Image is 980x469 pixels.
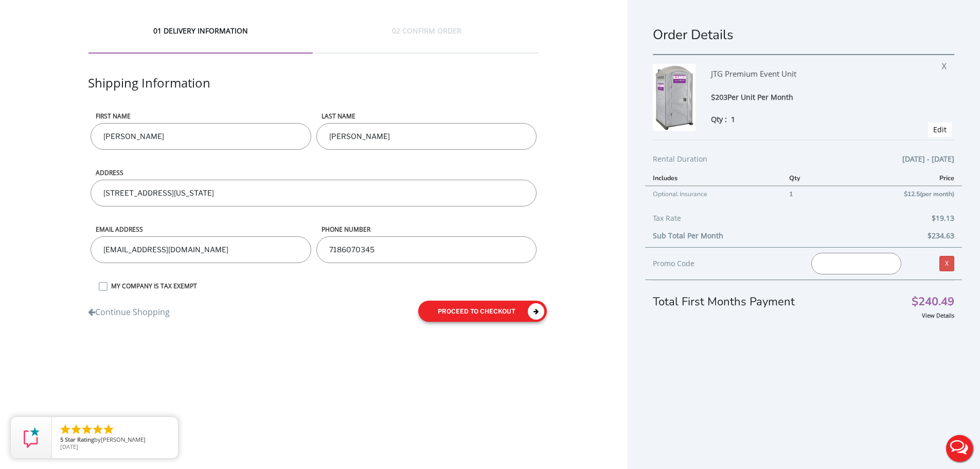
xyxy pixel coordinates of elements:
li:  [81,423,93,436]
label: LAST NAME [316,112,537,120]
li:  [70,423,82,436]
div: Qty : [711,114,913,125]
li:  [102,423,115,436]
div: JTG Premium Event Unit [711,64,913,92]
a: Edit [933,125,947,134]
a: X [939,256,954,271]
div: Shipping Information [88,74,539,112]
b: $234.63 [928,231,954,240]
span: by [60,437,170,444]
span: 5 [60,436,63,443]
span: [PERSON_NAME] [101,436,146,443]
span: [DATE] - [DATE] [902,153,954,165]
div: 02 CONFIRM ORDER [315,26,539,54]
span: $19.13 [932,212,954,224]
div: Tax Rate [653,212,954,230]
label: phone number [316,225,537,234]
a: View Details [922,311,954,319]
label: MY COMPANY IS TAX EXEMPT [106,282,539,290]
span: Star Rating [65,436,94,443]
button: Live Chat [939,428,980,469]
td: Optional Insurance [645,186,781,201]
th: Price [834,170,962,186]
div: Rental Duration [653,153,954,170]
th: Includes [645,170,781,186]
div: 01 DELIVERY INFORMATION [88,26,313,54]
span: [DATE] [60,443,78,450]
span: X [942,58,952,71]
span: $240.49 [912,297,954,307]
label: Email address [91,225,311,234]
a: Continue Shopping [88,301,170,318]
li:  [92,423,104,436]
div: Promo Code [653,257,796,270]
td: $12.5(per month) [834,186,962,201]
img: Review Rating [21,427,42,448]
span: Per Unit Per Month [727,92,793,102]
td: 1 [781,186,833,201]
button: proceed to checkout [418,301,547,322]
span: 1 [731,114,735,124]
div: Total First Months Payment [653,280,954,310]
li:  [59,423,72,436]
div: $203 [711,92,913,103]
label: First name [91,112,311,120]
b: Sub Total Per Month [653,231,723,240]
h1: Order Details [653,26,954,44]
th: Qty [781,170,833,186]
